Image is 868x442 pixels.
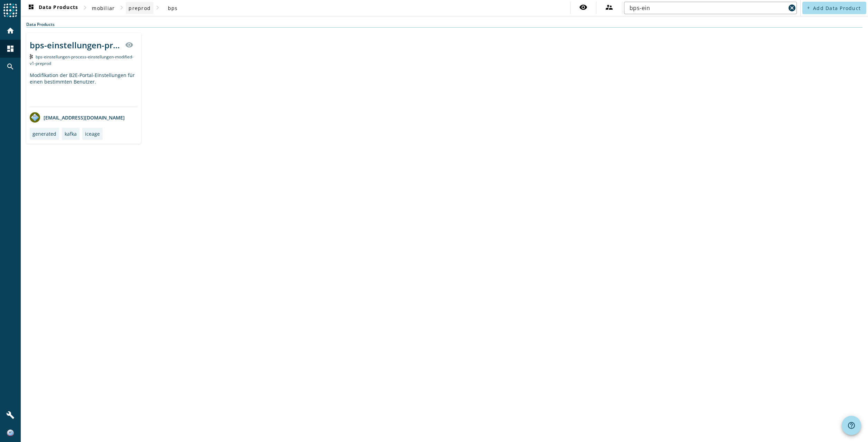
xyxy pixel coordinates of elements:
[802,2,866,14] button: Add Data Product
[153,3,162,12] mat-icon: chevron_right
[847,421,856,430] mat-icon: help_outline
[6,27,15,35] mat-icon: home
[27,4,78,12] span: Data Products
[787,3,797,13] button: Clear
[30,39,121,51] div: bps-einstellungen-process-einstellungen-modified-v1-_stage_
[30,112,40,123] img: avatar
[579,3,587,11] mat-icon: visibility
[30,112,125,123] div: [EMAIL_ADDRESS][DOMAIN_NAME]
[125,41,133,49] mat-icon: visibility
[788,4,796,12] mat-icon: cancel
[806,6,810,10] mat-icon: add
[85,131,100,137] div: iceage
[30,72,138,107] div: Modifikation der B2E-Portal-Einstellungen für einen bestimmten Benutzer.
[3,3,17,17] img: spoud-logo.svg
[6,63,15,71] mat-icon: search
[117,3,126,12] mat-icon: chevron_right
[32,131,56,137] div: generated
[168,5,178,11] span: bps
[126,2,153,14] button: preprod
[162,2,184,14] button: bps
[27,4,35,12] mat-icon: dashboard
[30,54,133,66] span: Kafka Topic: bps-einstellungen-process-einstellungen-modified-v1-preprod
[81,3,89,12] mat-icon: chevron_right
[605,3,613,11] mat-icon: supervisor_account
[630,4,786,12] input: Search (% or * for wildcards)
[129,5,151,11] span: preprod
[813,5,861,11] span: Add Data Product
[6,411,15,419] mat-icon: build
[6,45,15,53] mat-icon: dashboard
[24,2,81,14] button: Data Products
[89,2,117,14] button: mobiliar
[26,21,862,28] div: Data Products
[65,131,77,137] div: kafka
[92,5,115,11] span: mobiliar
[7,430,14,436] img: 4eed4fe2a633cbc0620d2ab0b5676ee1
[30,54,33,59] img: Kafka Topic: bps-einstellungen-process-einstellungen-modified-v1-preprod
